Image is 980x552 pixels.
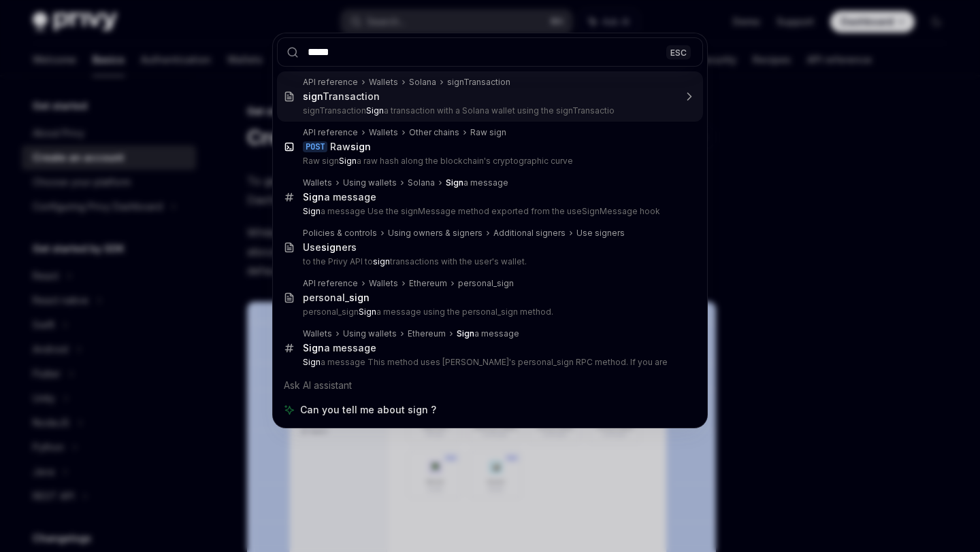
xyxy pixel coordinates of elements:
p: to the Privy API to transactions with the user's wallet. [303,256,674,267]
div: Wallets [369,127,398,138]
span: Can you tell me about sign ? [300,403,436,417]
div: POST [303,141,327,152]
div: Ethereum [408,328,446,339]
div: ESC [666,45,691,59]
div: Wallets [369,77,398,88]
p: personal_sign a message using the personal_sign method. [303,307,674,317]
p: a message This method uses [PERSON_NAME]'s personal_sign RPC method. If you are [303,357,674,368]
div: API reference [303,278,358,289]
div: Policies & controls [303,228,377,239]
div: a message [303,191,376,203]
div: Use ers [303,241,357,254]
div: Ethereum [409,278,447,289]
div: API reference [303,127,358,138]
div: Wallets [369,278,398,289]
b: sign [321,241,342,253]
div: Raw sign [470,127,506,138]
b: Sign [303,357,321,367]
b: sign [350,141,371,152]
b: Sign [446,177,463,188]
div: a message [457,328,519,339]
div: Wallets [303,328,332,339]
p: a message Use the signMessage method exported from the useSignMessage hook [303,206,674,217]
div: Transaction [303,90,380,103]
div: Raw [330,141,371,153]
div: Using owners & signers [388,228,483,239]
div: personal_ [303,292,370,304]
b: Sign [339,156,357,166]
div: Additional signers [493,228,566,239]
div: personal_sign [458,278,514,289]
div: signTransaction [447,77,510,88]
b: sign [303,90,323,102]
div: Other chains [409,127,459,138]
div: Solana [408,177,435,188]
p: signTransaction a transaction with a Solana wallet using the signTransactio [303,105,674,116]
b: Sign [359,307,376,317]
div: Wallets [303,177,332,188]
div: Use signers [576,228,625,239]
p: Raw sign a raw hash along the blockchain's cryptographic curve [303,156,674,167]
div: Solana [409,77,436,88]
div: Ask AI assistant [277,373,703,398]
div: a message [303,342,376,354]
b: Sign [457,328,474,339]
div: a message [446,177,508,188]
div: Using wallets [343,177,397,188]
b: Sign [303,191,324,203]
b: Sign [303,342,324,353]
div: Using wallets [343,328,397,339]
b: Sign [303,206,321,216]
div: API reference [303,77,358,88]
b: sign [373,256,390,266]
b: sign [349,292,370,303]
b: Sign [366,105,384,116]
